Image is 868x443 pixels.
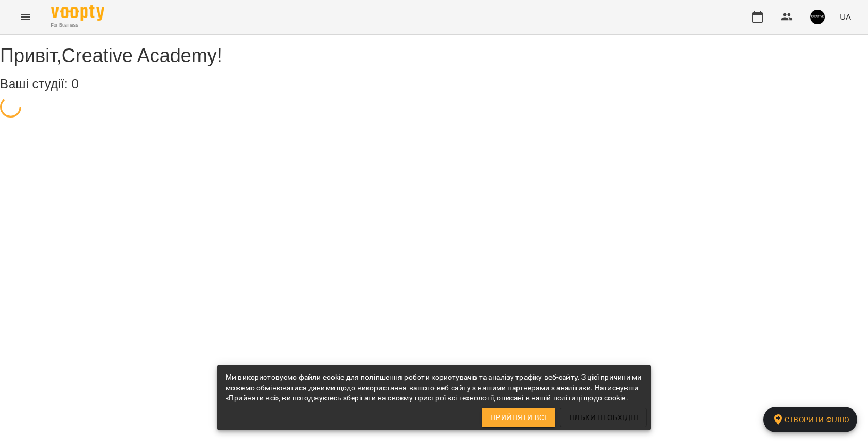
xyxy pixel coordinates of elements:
img: Voopty Logo [51,5,104,21]
button: UA [836,7,855,27]
button: Menu [13,4,38,30]
span: 0 [71,77,78,91]
img: c23ded83cd5f3a465fb1844f00e21456.png [810,10,825,24]
span: UA [840,11,851,22]
span: For Business [51,22,104,29]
